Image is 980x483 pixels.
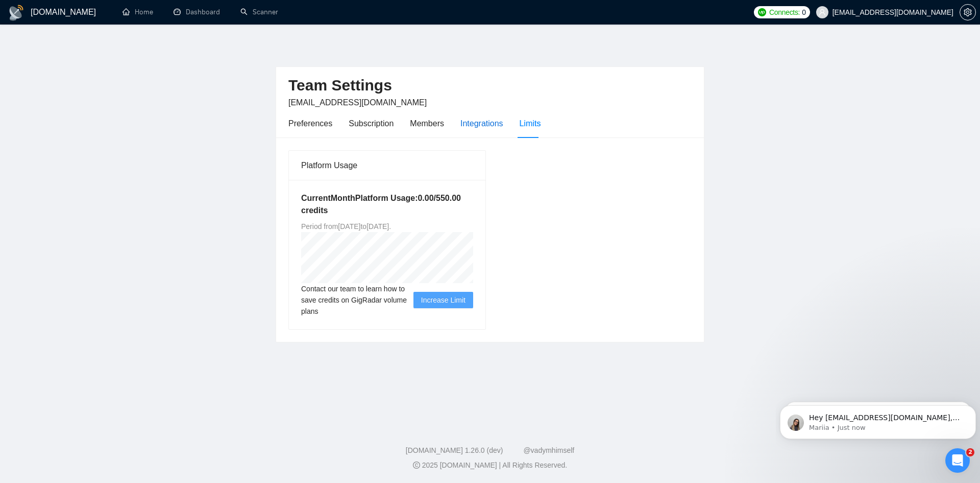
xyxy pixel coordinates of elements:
div: Members [410,117,444,130]
a: homeHome [122,8,153,16]
h5: Current Month Platform Usage: 0.00 / 550.00 credits [301,192,473,217]
a: searchScanner [240,8,278,16]
span: user [819,9,826,16]
span: setting [960,8,975,16]
span: [EMAIL_ADDRESS][DOMAIN_NAME] [288,98,427,107]
a: dashboardDashboard [174,8,220,16]
img: logo [8,5,24,21]
button: setting [960,4,976,20]
div: Preferences [288,117,332,130]
iframe: Intercom notifications message [776,384,980,455]
div: Limits [520,117,541,130]
div: Platform Usage [301,151,473,180]
button: Increase Limit [413,292,473,308]
a: setting [960,8,976,16]
iframe: Intercom live chat [945,448,970,473]
h2: Team Settings [288,75,692,96]
span: Increase Limit [421,294,465,306]
img: upwork-logo.png [758,8,766,16]
span: copyright [413,462,420,469]
div: Integrations [460,117,503,130]
a: [DOMAIN_NAME] 1.26.0 (dev) [406,446,503,454]
div: Subscription [349,117,394,130]
span: 2 [966,448,974,456]
span: 0 [802,7,806,18]
div: 2025 [DOMAIN_NAME] | All Rights Reserved. [8,460,972,471]
span: Connects: [769,7,800,18]
a: @vadymhimself [523,446,574,454]
span: Contact our team to learn how to save credits on GigRadar volume plans [301,283,413,317]
span: Period from [DATE] to [DATE] . [301,222,391,231]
